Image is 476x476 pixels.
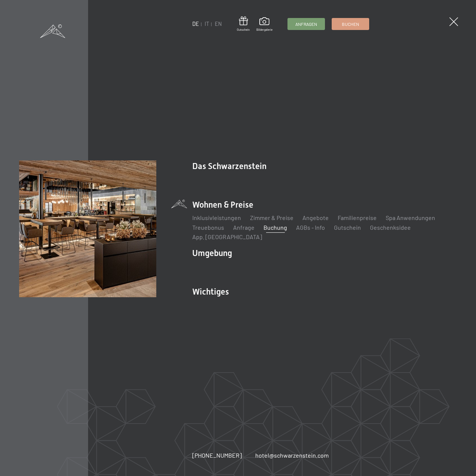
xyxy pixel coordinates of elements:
[334,224,361,231] a: Gutschein
[386,214,435,221] a: Spa Anwendungen
[19,160,156,298] img: Buchung
[192,224,224,231] a: Treuebonus
[263,224,287,231] a: Buchung
[255,451,329,460] a: hotel@schwarzenstein.com
[192,214,241,221] a: Inklusivleistungen
[192,451,242,460] a: [PHONE_NUMBER]
[233,224,254,231] a: Anfrage
[256,28,272,32] span: Bildergalerie
[296,224,325,231] a: AGBs - Info
[215,21,222,27] a: EN
[192,21,199,27] a: DE
[250,214,293,221] a: Zimmer & Preise
[237,28,250,32] span: Gutschein
[342,21,359,27] span: Buchen
[192,233,262,240] a: App. [GEOGRAPHIC_DATA]
[370,224,411,231] a: Geschenksidee
[302,214,329,221] a: Angebote
[295,21,317,27] span: Anfragen
[338,214,377,221] a: Familienpreise
[288,18,325,30] a: Anfragen
[237,16,250,32] a: Gutschein
[256,17,272,31] a: Bildergalerie
[205,21,209,27] a: IT
[332,18,369,30] a: Buchen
